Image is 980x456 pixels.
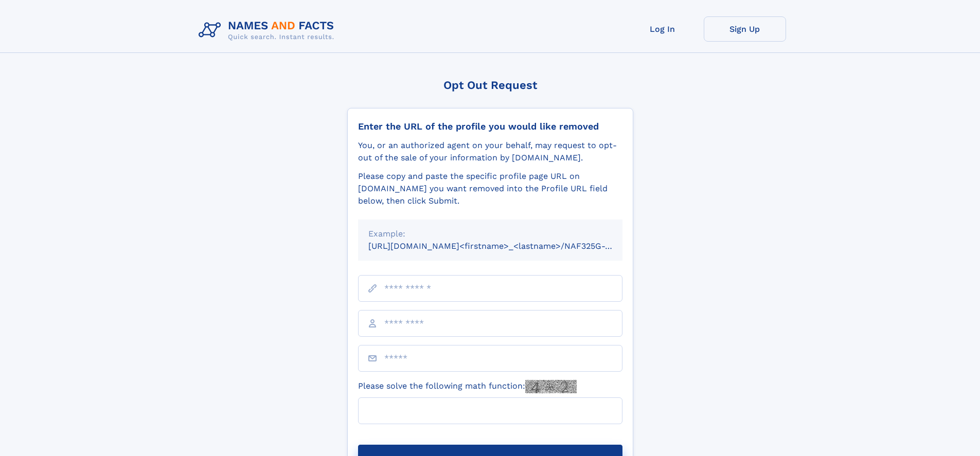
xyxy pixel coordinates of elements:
[621,16,704,42] a: Log In
[368,228,612,240] div: Example:
[358,139,622,164] div: You, or an authorized agent on your behalf, may request to opt-out of the sale of your informatio...
[358,170,622,207] div: Please copy and paste the specific profile page URL on [DOMAIN_NAME] you want removed into the Pr...
[358,121,622,132] div: Enter the URL of the profile you would like removed
[347,79,633,92] div: Opt Out Request
[368,241,642,251] small: [URL][DOMAIN_NAME]<firstname>_<lastname>/NAF325G-xxxxxxxx
[704,16,786,42] a: Sign Up
[358,380,577,393] label: Please solve the following math function:
[194,16,343,44] img: Logo Names and Facts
